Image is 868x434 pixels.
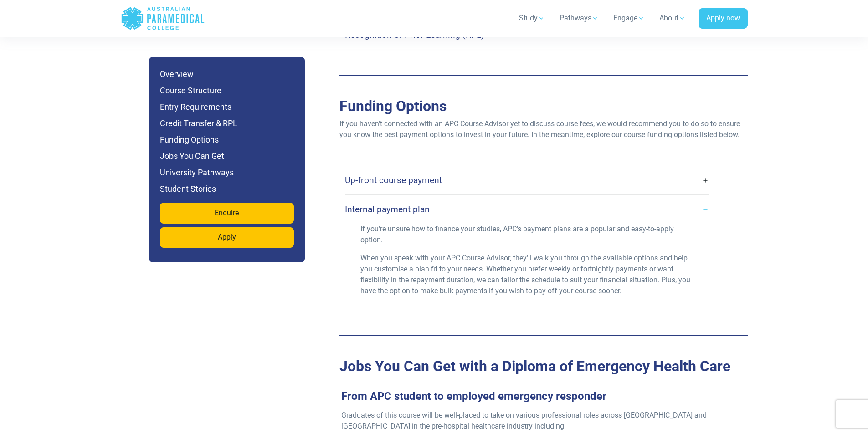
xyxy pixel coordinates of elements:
[514,5,550,31] a: Study
[699,8,748,29] a: Apply now
[339,118,748,140] p: If you haven’t connected with an APC Course Advisor yet to discuss course fees, we would recommen...
[339,357,748,375] h2: Jobs You Can Get
[345,169,709,191] a: Up-front course payment
[360,253,693,296] p: When you speak with your APC Course Advisor, they’ll walk you through the available options and h...
[608,5,650,31] a: Engage
[360,224,693,245] p: If you’re unsure how to finance your studies, APC’s payment plans are a popular and easy-to-apply...
[345,175,442,185] h4: Up-front course payment
[345,204,430,214] h4: Internal payment plan
[341,410,739,432] p: Graduates of this course will be well-placed to take on various professional roles across [GEOGRA...
[336,390,744,403] h3: From APC student to employed emergency responder
[121,4,205,33] a: Australian Paramedical College
[339,97,748,115] h2: Funding Options
[554,5,604,31] a: Pathways
[654,5,691,31] a: About
[345,199,709,220] a: Internal payment plan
